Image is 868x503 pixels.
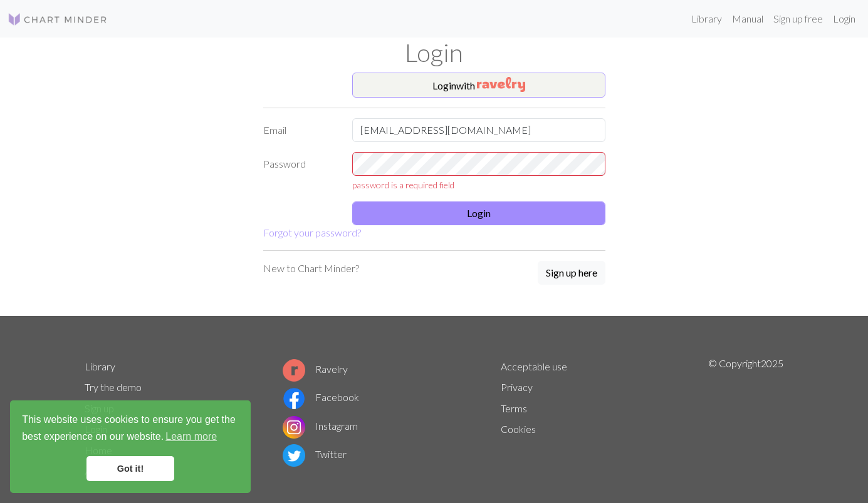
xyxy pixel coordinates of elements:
a: Manual [727,6,768,31]
h1: Login [77,38,792,68]
a: Sign up free [768,6,828,31]
a: Facebook [283,391,359,403]
a: Library [85,360,115,372]
a: Try the demo [85,381,142,393]
a: learn more about cookies [164,427,219,446]
a: Twitter [283,448,347,460]
img: Ravelry logo [283,359,305,382]
a: Login [828,6,860,31]
a: Privacy [501,381,533,393]
a: Acceptable use [501,360,567,372]
a: Library [686,6,727,31]
label: Password [256,152,345,191]
p: New to Chart Minder? [263,261,359,276]
img: Ravelry [477,77,525,92]
span: This website uses cookies to ensure you get the best experience on our website. [22,412,239,446]
img: Facebook logo [283,387,305,410]
img: Logo [8,12,108,27]
div: password is a required field [352,178,605,191]
a: Sign up here [538,261,605,286]
a: Terms [501,402,527,414]
button: Login [352,201,605,225]
img: Twitter logo [283,444,305,467]
a: Forgot your password? [263,226,361,238]
div: cookieconsent [10,400,251,493]
p: © Copyright 2025 [708,356,783,482]
a: Instagram [283,420,358,432]
button: Loginwith [352,73,605,98]
label: Email [256,118,345,142]
img: Instagram logo [283,416,305,439]
a: Ravelry [283,363,348,375]
button: Sign up here [538,261,605,285]
a: Cookies [501,423,536,435]
a: dismiss cookie message [86,456,174,481]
